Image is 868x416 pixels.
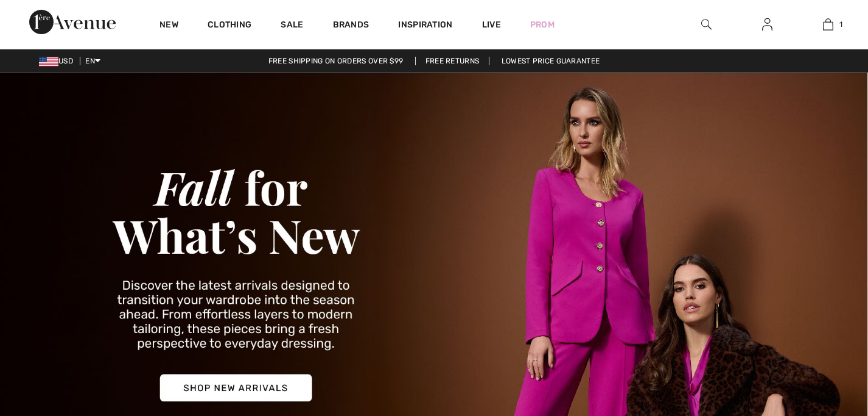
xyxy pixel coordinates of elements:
span: EN [85,57,100,65]
a: Free Returns [415,57,490,65]
a: Free shipping on orders over $99 [259,57,413,65]
img: US Dollar [39,57,58,66]
a: Lowest Price Guarantee [492,57,610,65]
img: 1ère Avenue [29,10,116,34]
a: Prom [530,18,555,31]
img: My Bag [823,17,833,32]
a: Live [482,18,501,31]
a: Sale [281,20,303,32]
a: New [159,20,178,32]
a: Clothing [208,20,251,32]
img: search the website [701,17,712,32]
a: Sign In [752,17,782,32]
span: 1 [839,19,842,30]
img: My Info [762,17,772,32]
span: USD [39,57,78,65]
a: Brands [333,20,369,32]
a: 1 [798,17,858,32]
span: Inspiration [398,20,452,32]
